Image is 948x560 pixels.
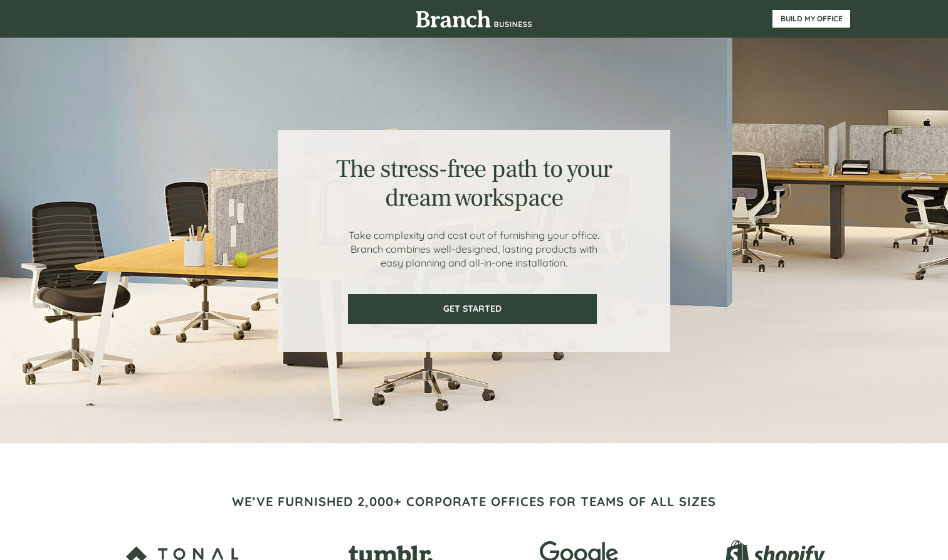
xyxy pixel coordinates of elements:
[232,494,716,509] span: WE’VE FURNISHED 2,000+ CORPORATE OFFICES FOR TEAMS OF ALL SIZES
[349,304,596,314] span: GET STARTED
[348,294,597,324] a: GET STARTED
[772,10,850,28] a: BUILD MY OFFICE
[336,153,611,214] span: The stress-free path to your dream workspace
[349,229,599,269] span: Take complexity and cost out of furnishing your office. Branch combines well-designed, lasting pr...
[772,14,850,23] span: BUILD MY OFFICE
